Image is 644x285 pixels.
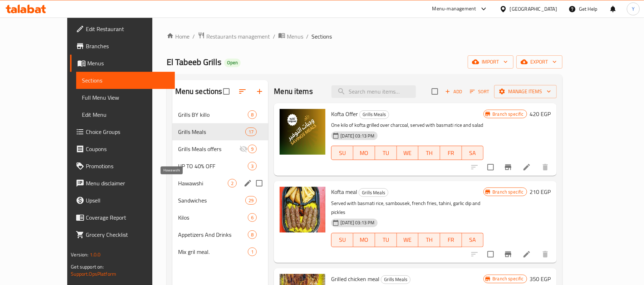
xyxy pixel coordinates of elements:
span: Kofta meal [331,186,357,197]
span: Grills Meals [360,110,389,119]
a: Support.OpsPlatform [71,269,116,279]
button: Add section [251,83,268,100]
span: Kofta Offer [331,109,358,119]
li: / [273,32,275,41]
span: Add [444,87,463,96]
div: Menu-management [432,5,476,13]
span: Grills Meals [178,127,245,136]
div: items [248,145,257,153]
img: Kofta Offer [280,109,325,155]
span: Coverage Report [86,213,169,222]
span: FR [443,235,459,245]
span: import [473,57,508,66]
div: Kilos [178,213,248,222]
a: Promotions [70,157,175,175]
span: Manage items [500,87,551,96]
span: TH [421,148,437,158]
a: Edit menu item [522,250,531,259]
div: Grills Meals17 [172,123,269,140]
div: Grills Meals offers [178,145,240,153]
span: Edit Menu [82,110,169,119]
span: Grills BY killo [178,110,248,119]
div: items [245,127,257,136]
div: Kilos6 [172,209,269,226]
button: import [468,55,513,69]
span: Grills Meals [359,189,388,197]
span: SU [334,148,350,158]
span: 1.0.0 [90,250,101,259]
span: El Tabeeb Grills [167,54,221,70]
div: items [248,213,257,222]
div: Hawawshi2edit [172,175,269,192]
span: Version: [71,250,88,259]
span: TU [378,148,394,158]
span: Select section [427,84,442,99]
span: TH [421,235,437,245]
span: Grills Meals [381,275,410,284]
button: Branch-specific-item [500,246,517,263]
span: SA [465,235,481,245]
span: FR [443,148,459,158]
span: 17 [246,129,256,135]
h6: 350 EGP [530,274,551,284]
div: items [228,179,237,187]
span: Upsell [86,196,169,205]
li: / [306,32,309,41]
span: 3 [248,163,256,170]
span: Menu disclaimer [86,179,169,187]
a: Edit Restaurant [70,20,175,37]
div: Sandwiches29 [172,192,269,209]
a: Full Menu View [76,89,175,106]
a: Home [167,32,190,41]
div: Appetizers And Drinks8 [172,226,269,243]
span: Restaurants management [206,32,270,41]
button: export [516,55,562,69]
button: SA [462,233,484,247]
span: Sort items [465,86,494,97]
a: Restaurants management [198,32,270,41]
button: SU [331,233,353,247]
a: Choice Groups [70,123,175,140]
span: Add item [442,86,465,97]
p: Served with basmati rice, sambousek, french fries, tahini, garlic dip and pickles [331,199,483,217]
a: Menus [278,32,303,41]
a: Coupons [70,140,175,157]
button: SA [462,146,484,160]
button: Manage items [494,85,557,98]
span: WE [400,148,416,158]
div: Open [224,59,241,67]
span: 8 [248,231,256,238]
span: 2 [228,180,236,187]
li: / [192,32,195,41]
div: items [248,110,257,119]
div: Grills Meals offers9 [172,140,269,157]
span: 29 [246,197,256,204]
div: Sandwiches [178,196,245,205]
span: Sort sections [234,83,251,100]
span: UP TO 40% OFF [178,162,248,170]
button: Branch-specific-item [500,159,517,176]
span: Grocery Checklist [86,230,169,239]
span: Menus [87,59,169,67]
div: [GEOGRAPHIC_DATA] [510,5,557,13]
nav: Menu sections [172,103,269,263]
span: Y [632,5,635,13]
button: TU [375,146,397,160]
span: Select to update [483,160,498,175]
div: Grills Meals [359,188,388,197]
button: MO [353,146,375,160]
h2: Menu items [274,86,313,97]
img: Kofta meal [280,187,325,232]
span: export [522,57,557,66]
span: Select to update [483,247,498,262]
span: TU [378,235,394,245]
h6: 420 EGP [530,109,551,119]
span: [DATE] 03:13 PM [338,132,377,139]
div: UP TO 40% OFF3 [172,157,269,175]
button: FR [440,146,462,160]
div: items [248,162,257,170]
button: TH [418,233,440,247]
span: MO [356,235,372,245]
div: Mix gril meal.1 [172,243,269,260]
